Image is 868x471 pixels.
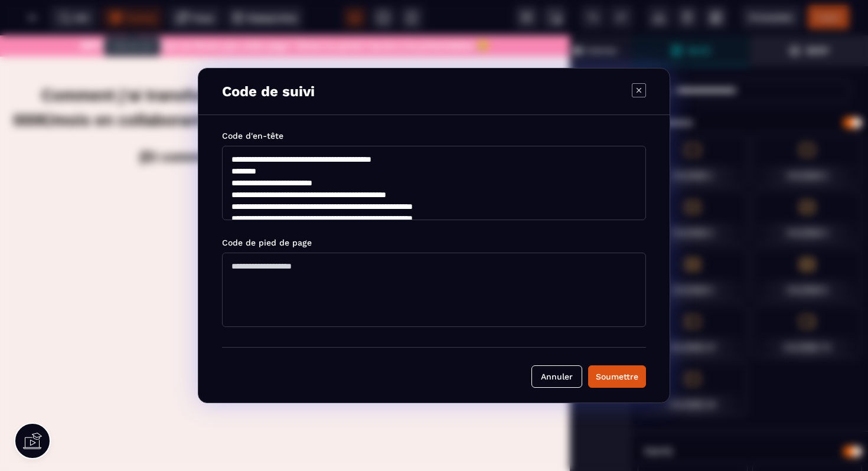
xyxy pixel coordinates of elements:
[222,83,315,100] p: Code de suivi
[596,371,638,382] div: Soumettre
[588,365,646,388] button: Soumettre
[222,131,283,140] label: Code d'en-tête
[12,42,549,103] h1: Comment j’ai transformé 340 abonnés en un vrai business à +3 000€/mois en collaborant avec des ma...
[12,108,549,136] h1: (Et comment toi aussi, tu peux faire pareil !)
[222,238,312,247] label: Code de pied de page
[531,365,582,388] button: Annuler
